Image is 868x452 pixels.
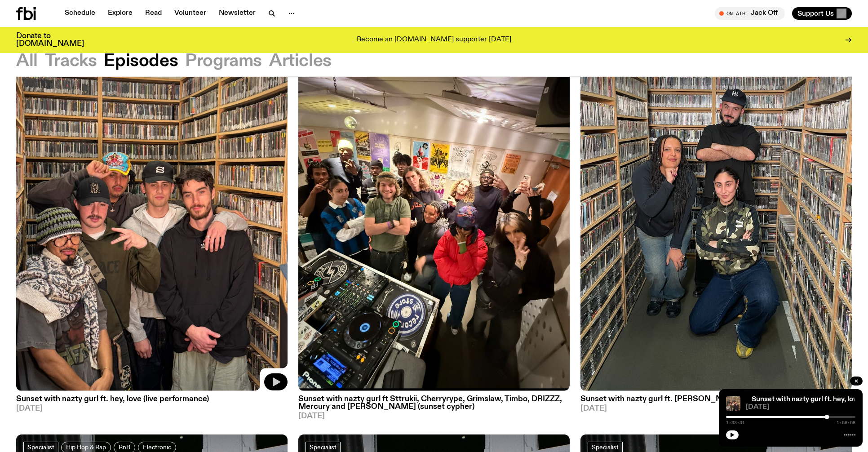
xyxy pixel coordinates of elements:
a: Explore [102,7,138,20]
a: Newsletter [213,7,261,20]
p: Become an [DOMAIN_NAME] supporter [DATE] [357,36,511,44]
a: Read [140,7,167,20]
span: Electronic [143,444,171,451]
button: Articles [269,53,332,69]
span: 1:33:31 [726,421,745,425]
button: On AirJack Off [715,7,785,20]
span: [DATE] [580,405,852,412]
span: 1:59:58 [837,421,855,425]
h3: Donate to [DOMAIN_NAME] [16,32,84,48]
span: [DATE] [746,404,855,411]
span: RnB [119,444,130,451]
a: Sunset with nazty gurl ft. hey, love (live performance)[DATE] [16,391,288,412]
span: [DATE] [16,405,288,412]
span: [DATE] [298,412,570,420]
span: Tune in live [725,10,780,17]
h3: Sunset with nazty gurl ft. [PERSON_NAME] mix (BKR) [580,395,852,403]
span: Specialist [27,444,54,451]
a: Sunset with nazty gurl ft Sttrukii, Cherryrype, Grimslaw, Timbo, DRIZZZ, Mercury and [PERSON_NAME... [298,391,570,420]
a: Sunset with nazty gurl ft. [PERSON_NAME] mix (BKR)[DATE] [580,391,852,412]
a: Schedule [59,7,101,20]
h3: Sunset with nazty gurl ft Sttrukii, Cherryrype, Grimslaw, Timbo, DRIZZZ, Mercury and [PERSON_NAME... [298,395,570,411]
h3: Sunset with nazty gurl ft. hey, love (live performance) [16,395,288,403]
button: All [16,53,38,69]
button: Episodes [104,53,178,69]
span: Hip Hop & Rap [66,444,106,451]
button: Tracks [45,53,97,69]
a: Volunteer [169,7,212,20]
span: Specialist [310,444,337,451]
button: Support Us [792,7,852,20]
span: Specialist [592,444,619,451]
span: Support Us [797,9,834,18]
button: Programs [185,53,262,69]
